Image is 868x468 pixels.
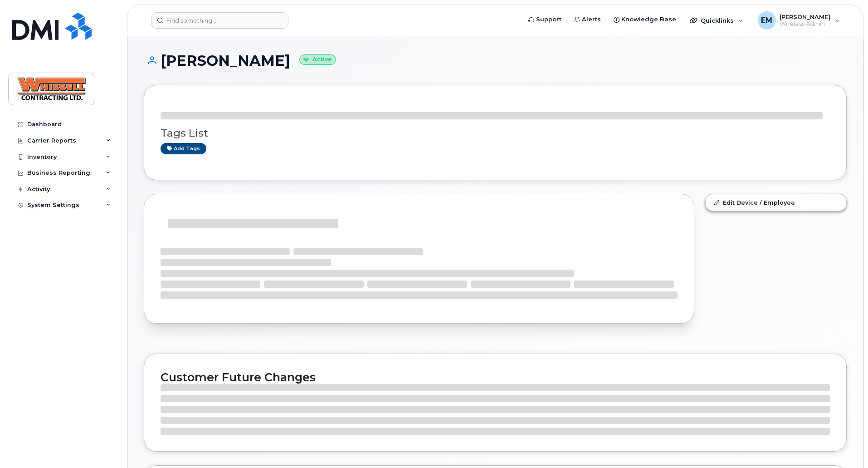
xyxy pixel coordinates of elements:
[161,128,830,139] h3: Tags List
[161,143,206,154] a: Add tags
[299,54,336,65] small: Active
[161,370,830,384] h2: Customer Future Changes
[144,53,847,69] h1: [PERSON_NAME]
[706,194,846,211] a: Edit Device / Employee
